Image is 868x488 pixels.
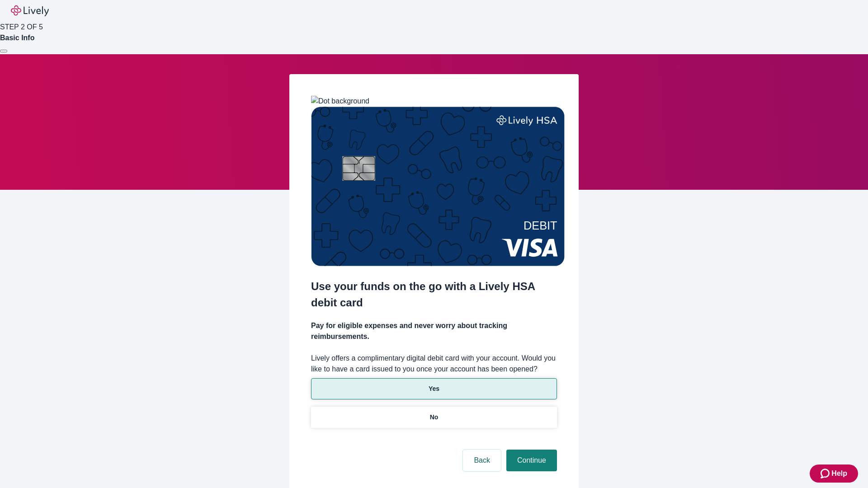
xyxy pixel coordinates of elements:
[311,320,557,342] h4: Pay for eligible expenses and never worry about tracking reimbursements.
[463,450,501,471] button: Back
[311,378,557,399] button: Yes
[311,96,369,107] img: Dot background
[311,407,557,428] button: No
[311,278,557,311] h2: Use your funds on the go with a Lively HSA debit card
[810,465,858,483] button: Zendesk support iconHelp
[311,107,565,266] img: Debit card
[821,468,831,479] svg: Zendesk support icon
[11,5,49,16] img: Lively
[311,353,557,375] label: Lively offers a complimentary digital debit card with your account. Would you like to have a card...
[430,413,439,422] p: No
[831,468,847,479] span: Help
[429,384,439,394] p: Yes
[506,450,557,471] button: Continue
